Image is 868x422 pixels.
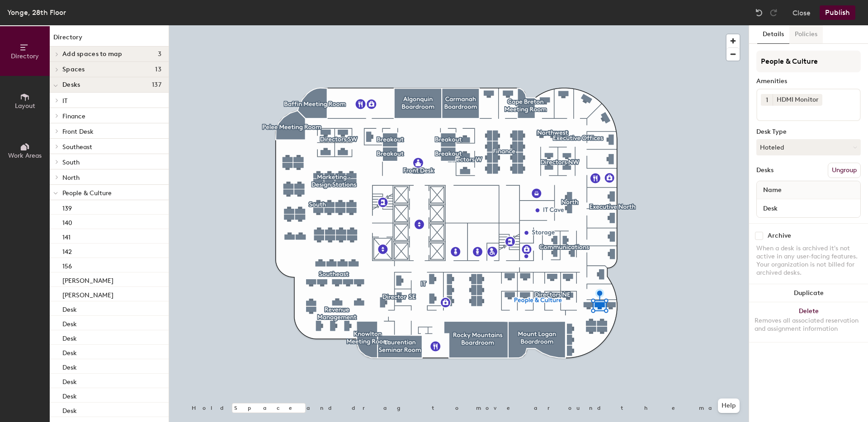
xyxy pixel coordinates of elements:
[769,8,778,17] img: Redo
[62,289,113,299] p: [PERSON_NAME]
[62,128,94,136] span: Front Desk
[759,202,859,215] input: Unnamed desk
[761,94,773,106] button: 1
[718,399,740,413] button: Help
[756,167,774,174] div: Desks
[11,52,39,60] span: Directory
[62,159,80,166] span: South
[773,94,822,106] div: HDMI Monitor
[756,78,861,85] div: Amenities
[155,66,161,73] span: 13
[756,139,861,155] button: Hoteled
[756,128,861,136] div: Desk Type
[62,245,72,256] p: 142
[62,231,71,241] p: 141
[766,95,768,105] span: 1
[62,66,85,73] span: Spaces
[62,404,77,415] p: Desk
[8,152,42,159] span: Work Areas
[749,302,868,342] button: DeleteRemoves all associated reservation and assignment information
[828,163,861,178] button: Ungroup
[756,244,861,277] div: When a desk is archived it's not active in any user-facing features. Your organization is not bil...
[62,51,123,58] span: Add spaces to map
[755,317,863,333] div: Removes all associated reservation and assignment information
[789,25,823,44] button: Policies
[759,182,786,198] span: Name
[62,361,77,371] p: Desk
[62,174,80,182] span: North
[757,25,789,44] button: Details
[62,216,72,227] p: 140
[62,143,92,151] span: Southeast
[62,274,113,285] p: [PERSON_NAME]
[50,33,169,47] h1: Directory
[15,102,35,110] span: Layout
[62,97,67,105] span: IT
[749,284,868,302] button: Duplicate
[62,113,85,120] span: Finance
[62,260,72,270] p: 156
[62,375,77,386] p: Desk
[768,232,791,239] div: Archive
[62,318,77,328] p: Desk
[62,81,80,89] span: Desks
[152,81,161,89] span: 137
[7,7,66,18] div: Yonge, 28th Floor
[62,189,112,197] span: People & Culture
[62,332,77,342] p: Desk
[820,5,855,20] button: Publish
[62,390,77,400] p: Desk
[755,8,764,17] img: Undo
[158,51,161,58] span: 3
[62,303,77,314] p: Desk
[793,5,811,20] button: Close
[62,202,72,212] p: 139
[62,347,77,357] p: Desk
